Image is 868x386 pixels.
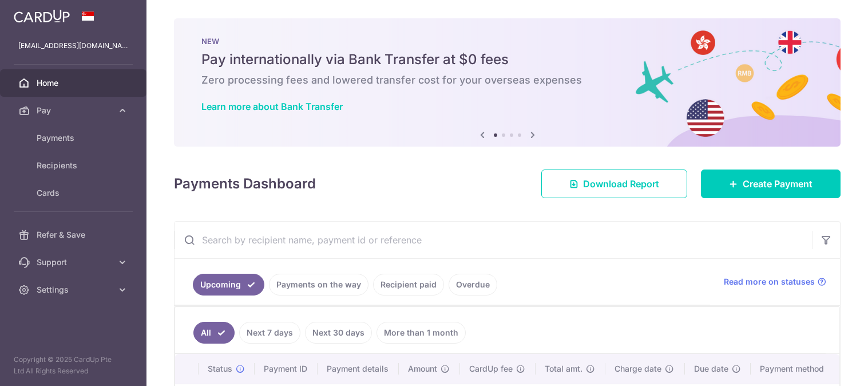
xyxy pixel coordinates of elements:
[751,354,839,384] th: Payment method
[208,363,232,375] span: Status
[724,276,815,287] span: Read more on statuses
[694,363,728,375] span: Due date
[201,101,343,112] a: Learn more about Bank Transfer
[37,284,112,296] span: Settings
[743,177,812,191] span: Create Payment
[545,363,582,375] span: Total amt.
[37,105,112,116] span: Pay
[37,132,112,144] span: Payments
[269,274,368,296] a: Payments on the way
[449,274,497,296] a: Overdue
[37,257,112,268] span: Support
[701,170,841,198] a: Create Payment
[408,363,437,375] span: Amount
[14,9,70,23] img: CardUp
[193,274,264,296] a: Upcoming
[201,37,813,46] p: NEW
[37,187,112,199] span: Cards
[795,352,857,380] iframe: Opens a widget where you can find more information
[37,229,112,241] span: Refer & Save
[174,18,841,147] img: Bank transfer banner
[376,322,466,344] a: More than 1 month
[37,77,112,89] span: Home
[255,354,318,384] th: Payment ID
[469,363,513,375] span: CardUp fee
[174,174,316,194] h4: Payments Dashboard
[18,40,128,52] p: [EMAIL_ADDRESS][DOMAIN_NAME]
[37,160,112,171] span: Recipients
[201,73,813,87] h6: Zero processing fees and lowered transfer cost for your overseas expenses
[201,50,813,69] h5: Pay internationally via Bank Transfer at $0 fees
[541,170,687,198] a: Download Report
[583,177,659,191] span: Download Report
[373,274,444,296] a: Recipient paid
[318,354,399,384] th: Payment details
[724,276,826,287] a: Read more on statuses
[239,322,300,344] a: Next 7 days
[615,363,661,375] span: Charge date
[175,222,812,258] input: Search by recipient name, payment id or reference
[305,322,372,344] a: Next 30 days
[193,322,235,344] a: All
